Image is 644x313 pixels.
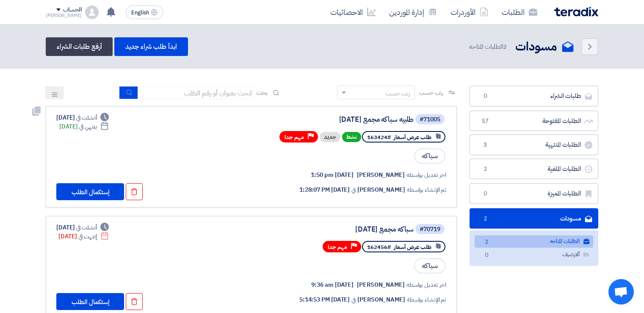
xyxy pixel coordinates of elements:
[244,116,414,123] div: طلبيه سباكه مجمع 10/8/2025
[382,2,444,22] a: إدارة الموردين
[480,215,490,223] span: 2
[126,6,163,19] button: English
[470,183,598,204] a: الطلبات المميزة0
[59,122,109,131] div: [DATE]
[480,92,490,101] span: 0
[76,223,97,232] span: أنشئت في
[320,132,340,142] div: جديد
[407,295,446,304] span: تم الإنشاء بواسطة
[469,42,509,52] span: الطلبات المتاحه
[406,170,446,179] span: اخر تعديل بواسطه
[85,6,99,19] img: profile_test.png
[56,293,124,310] button: إستكمال الطلب
[480,117,490,126] span: 57
[420,226,440,232] div: #70719
[56,183,124,200] button: إستكمال الطلب
[444,2,495,22] a: الأوردرات
[419,88,443,97] span: رتب حسب
[56,223,109,232] div: [DATE]
[495,2,544,22] a: الطلبات
[342,132,361,142] span: نشط
[351,295,356,304] span: في
[328,243,347,251] span: مهم جدا
[394,133,431,141] span: طلب عرض أسعار
[357,185,405,194] span: [PERSON_NAME]
[480,141,490,149] span: 3
[515,39,557,55] h2: مسودات
[470,159,598,179] a: الطلبات الملغية2
[46,37,113,56] a: أرفع طلبات الشراء
[480,165,490,173] span: 2
[470,86,598,106] a: طلبات الشراء0
[351,185,356,194] span: في
[357,280,405,289] span: [PERSON_NAME]
[311,280,354,289] span: [DATE] 9:36 am
[608,279,634,305] a: Open chat
[414,258,445,274] span: سباكه
[138,87,257,99] input: ابحث بعنوان أو رقم الطلب
[406,280,446,289] span: اخر تعديل بواسطه
[481,238,492,247] span: 2
[407,185,446,194] span: تم الإنشاء بواسطة
[503,42,507,51] span: 2
[480,190,490,198] span: 0
[78,232,97,241] span: إنتهت في
[554,7,598,17] img: Teradix logo
[131,10,149,16] span: English
[76,113,97,122] span: أنشئت في
[63,6,81,14] div: الحساب
[244,226,414,233] div: سباكه مجمع 20/07/2025
[56,113,109,122] div: [DATE]
[323,2,382,22] a: الاحصائيات
[470,111,598,131] a: الطلبات المفتوحة57
[311,170,354,179] span: [DATE] 1:50 pm
[357,170,405,179] span: [PERSON_NAME]
[470,208,598,229] a: مسودات2
[299,295,350,304] span: [DATE] 5:14:53 PM
[475,249,593,261] a: ألارضيف
[481,251,492,260] span: 0
[420,117,440,123] div: #71005
[470,134,598,155] a: الطلبات المنتهية3
[257,88,268,97] span: بحث
[475,235,593,248] a: الطلبات المتاحه
[285,133,304,141] span: مهم جدا
[394,243,431,251] span: طلب عرض أسعار
[367,243,391,251] span: #162456
[414,148,445,164] span: سباكه
[46,13,82,18] div: [PERSON_NAME]
[386,89,410,98] div: رتب حسب
[114,37,188,56] a: ابدأ طلب شراء جديد
[79,122,97,131] span: ينتهي في
[58,232,109,241] div: [DATE]
[299,185,350,194] span: [DATE] 1:28:07 PM
[367,133,391,141] span: #163424
[357,295,405,304] span: [PERSON_NAME]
